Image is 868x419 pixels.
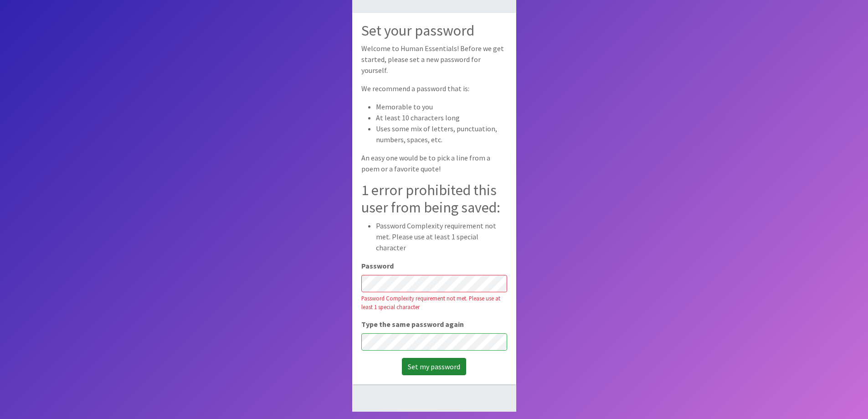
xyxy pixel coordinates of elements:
label: Type the same password again [361,319,464,330]
h2: 1 error prohibited this user from being saved: [361,181,507,217]
li: Password Complexity requirement not met. Please use at least 1 special character [376,220,507,253]
p: Welcome to Human Essentials! Before we get started, please set a new password for yourself. [361,43,507,76]
li: At least 10 characters long [376,112,507,123]
h2: Set your password [361,22,507,39]
input: Set my password [402,358,466,375]
li: Uses some mix of letters, punctuation, numbers, spaces, etc. [376,123,507,145]
label: Password [361,260,394,271]
div: Password Complexity requirement not met. Please use at least 1 special character [361,294,507,311]
p: An easy one would be to pick a line from a poem or a favorite quote! [361,152,507,174]
p: We recommend a password that is: [361,83,507,94]
li: Memorable to you [376,101,507,112]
